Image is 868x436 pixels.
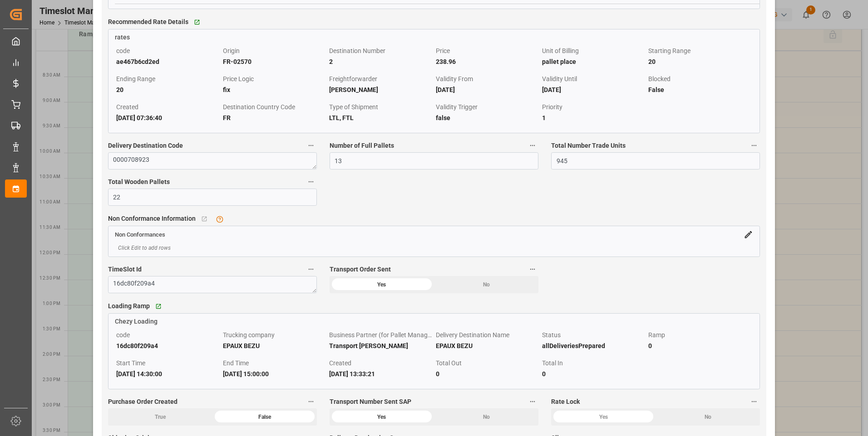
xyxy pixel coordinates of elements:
[108,17,188,27] span: Recommended Rate Details
[436,329,539,340] div: Delivery Destination Name
[436,368,539,379] div: 0
[329,368,432,379] div: [DATE] 13:33:21
[436,73,539,84] div: Validity From
[116,368,219,379] div: [DATE] 14:30:00
[116,45,219,56] div: code
[115,318,158,325] span: Chezy Loading
[436,56,539,67] div: 238.96
[116,340,219,351] div: 16dc80f209a4
[108,265,142,274] span: TimeSlot Id
[329,329,432,340] div: Business Partner (for Pallet Management)
[305,140,317,151] button: Delivery Destination Code
[329,102,432,112] div: Type of Shipment
[748,140,760,151] button: Total Number Trade Units
[648,340,751,351] div: 0
[436,84,539,95] div: [DATE]
[434,408,538,426] div: No
[108,214,196,223] span: Non Conformance Information
[108,408,212,426] div: True
[551,397,580,407] span: Rate Lock
[330,276,434,293] div: Yes
[305,396,317,407] button: Purchase Order Created
[108,301,150,311] span: Loading Ramp
[648,45,751,56] div: Starting Range
[108,314,760,326] a: Chezy Loading
[330,408,434,426] div: Yes
[116,112,219,123] div: [DATE] 07:36:40
[116,329,219,340] div: code
[118,244,171,252] span: Click Edit to add rows
[108,276,317,293] textarea: 16dc80f209a4
[223,340,326,351] div: EPAUX BEZU
[223,112,326,123] div: FR
[329,73,432,84] div: Freightforwarder
[108,397,178,407] span: Purchase Order Created
[542,358,645,368] div: Total In
[527,396,538,407] button: Transport Number Sent SAP
[116,56,219,67] div: ae467b6cd2ed
[223,368,326,379] div: [DATE] 15:00:00
[330,265,391,274] span: Transport Order Sent
[527,263,538,275] button: Transport Order Sent
[108,29,760,42] a: rates
[648,73,751,84] div: Blocked
[542,73,645,84] div: Validity Until
[329,358,432,368] div: Created
[223,329,326,340] div: Trucking company
[329,84,432,95] div: [PERSON_NAME]
[542,45,645,56] div: Unit of Billing
[223,56,326,67] div: FR-02570
[223,73,326,84] div: Price Logic
[115,34,130,41] span: rates
[108,141,183,150] span: Delivery Destination Code
[115,230,165,237] a: Non Conformances
[551,141,626,150] span: Total Number Trade Units
[648,56,751,67] div: 20
[329,45,432,56] div: Destination Number
[116,84,219,95] div: 20
[329,112,432,123] div: LTL, FTL
[329,340,432,351] div: Transport [PERSON_NAME]
[542,56,645,67] div: pallet place
[542,84,645,95] div: [DATE]
[648,84,751,95] div: False
[748,396,760,407] button: Rate Lock
[542,368,645,379] div: 0
[116,358,219,368] div: Start Time
[223,84,326,95] div: fix
[116,73,219,84] div: Ending Range
[108,152,317,170] textarea: 0000708923
[434,276,538,293] div: No
[551,408,656,426] div: Yes
[648,329,751,340] div: Ramp
[330,141,394,150] span: Number of Full Pallets
[223,102,326,112] div: Destination Country Code
[108,177,170,187] span: Total Wooden Pallets
[330,397,411,407] span: Transport Number Sent SAP
[436,45,539,56] div: Price
[212,408,317,426] div: False
[116,102,219,112] div: Created
[436,102,539,112] div: Validity Trigger
[436,112,539,123] div: false
[305,263,317,275] button: TimeSlot Id
[542,112,645,123] div: 1
[527,140,538,151] button: Number of Full Pallets
[542,102,645,112] div: Priority
[436,358,539,368] div: Total Out
[436,340,539,351] div: EPAUX BEZU
[223,45,326,56] div: Origin
[305,176,317,188] button: Total Wooden Pallets
[223,358,326,368] div: End Time
[542,340,645,351] div: allDeliveriesPrepared
[542,329,645,340] div: Status
[329,56,432,67] div: 2
[656,408,760,426] div: No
